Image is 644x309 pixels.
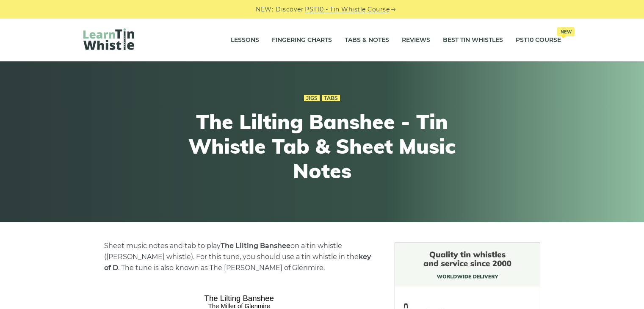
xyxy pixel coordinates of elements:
[166,110,478,183] h1: The Lilting Banshee - Tin Whistle Tab & Sheet Music Notes
[443,30,503,51] a: Best Tin Whistles
[272,30,332,51] a: Fingering Charts
[221,242,290,250] strong: The Lilting Banshee
[516,30,561,51] a: PST10 CourseNew
[304,95,320,102] a: Jigs
[231,30,259,51] a: Lessons
[104,240,374,273] p: Sheet music notes and tab to play on a tin whistle ([PERSON_NAME] whistle). For this tune, you sh...
[345,30,389,51] a: Tabs & Notes
[557,27,575,36] span: New
[402,30,430,51] a: Reviews
[104,253,371,272] strong: key of D
[83,28,134,50] img: LearnTinWhistle.com
[322,95,340,102] a: Tabs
